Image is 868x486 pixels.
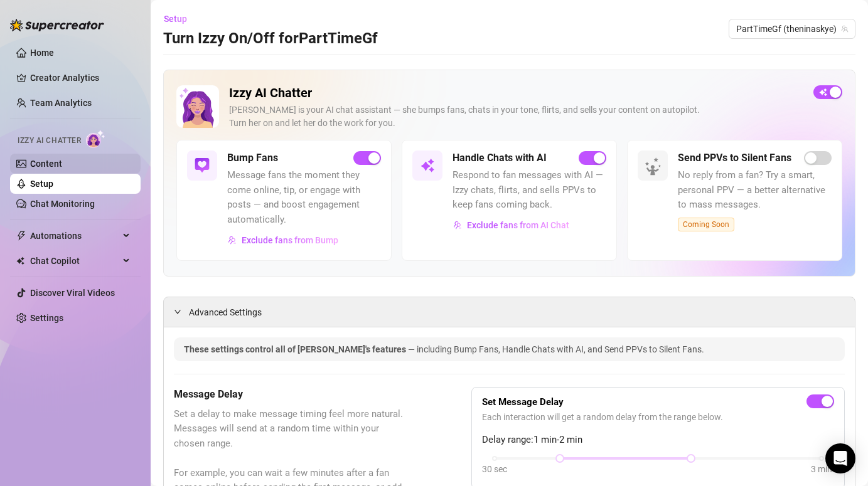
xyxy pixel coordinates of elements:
[30,313,63,323] a: Settings
[174,305,189,319] div: expanded
[176,85,219,128] img: Izzy AI Chatter
[189,305,262,319] span: Advanced Settings
[227,151,278,166] h5: Bump Fans
[408,344,704,354] span: — including Bump Fans, Handle Chats with AI, and Send PPVs to Silent Fans.
[30,68,131,88] a: Creator Analytics
[184,344,408,354] span: These settings control all of [PERSON_NAME]'s features
[229,85,803,101] h2: Izzy AI Chatter
[678,218,734,231] span: Coming Soon
[467,220,569,230] span: Exclude fans from AI Chat
[482,410,834,424] span: Each interaction will get a random delay from the range below.
[482,396,564,408] strong: Set Message Delay
[811,462,832,476] div: 3 min
[229,103,803,130] div: [PERSON_NAME] is your AI chat assistant — she bumps fans, chats in your tone, flirts, and sells y...
[30,179,53,189] a: Setup
[453,221,462,230] img: svg%3e
[453,215,570,235] button: Exclude fans from AI Chat
[453,151,547,166] h5: Handle Chats with AI
[227,168,381,227] span: Message fans the moment they come online, tip, or engage with posts — and boost engagement automa...
[30,159,62,169] a: Content
[30,98,92,108] a: Team Analytics
[195,158,210,173] img: svg%3e
[736,19,848,38] span: PartTimeGf (theninaskye)
[30,48,54,58] a: Home
[482,462,507,476] div: 30 sec
[227,230,339,250] button: Exclude fans from Bump
[228,236,237,245] img: svg%3e
[16,256,24,265] img: Chat Copilot
[163,9,197,29] button: Setup
[420,158,435,173] img: svg%3e
[678,151,791,166] h5: Send PPVs to Silent Fans
[825,443,855,473] div: Open Intercom Messenger
[30,288,115,298] a: Discover Viral Videos
[678,168,832,213] span: No reply from a fan? Try a smart, personal PPV — a better alternative to mass messages.
[841,25,849,33] span: team
[30,226,119,246] span: Automations
[174,387,409,402] h5: Message Delay
[30,251,119,271] span: Chat Copilot
[18,135,81,147] span: Izzy AI Chatter
[10,19,104,31] img: logo-BBDzfeDw.svg
[645,157,665,177] img: silent-fans-ppv-o-N6Mmdf.svg
[453,168,606,213] span: Respond to fan messages with AI — Izzy chats, flirts, and sells PPVs to keep fans coming back.
[242,235,338,245] span: Exclude fans from Bump
[163,29,378,49] h3: Turn Izzy On/Off for PartTimeGf
[164,14,187,24] span: Setup
[86,130,105,148] img: AI Chatter
[16,231,26,241] span: thunderbolt
[30,199,95,209] a: Chat Monitoring
[482,433,834,448] span: Delay range: 1 min - 2 min
[174,308,181,315] span: expanded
